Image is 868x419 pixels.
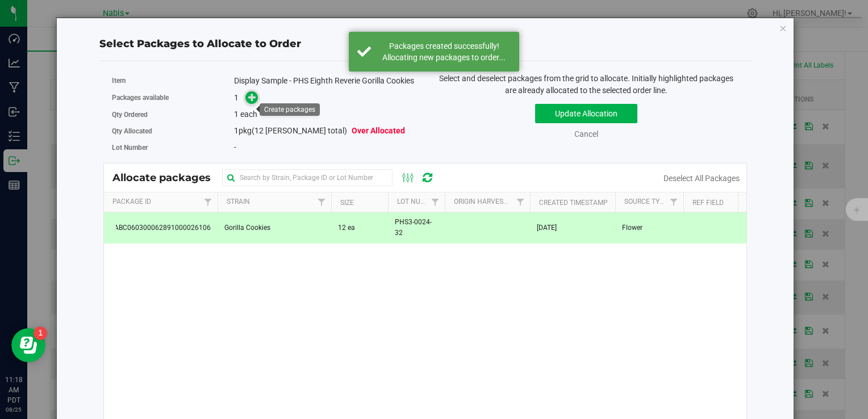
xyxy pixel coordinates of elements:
[426,192,445,212] a: Filter
[234,93,239,102] span: 1
[234,126,239,135] span: 1
[511,192,530,212] a: Filter
[110,223,211,233] span: ABC060300062891000026106
[574,129,598,139] a: Cancel
[234,143,236,152] span: -
[622,223,642,233] span: Flower
[377,40,511,63] div: Packages created successfully! Allocating new packages to order...
[624,198,668,206] a: Source Type
[665,192,683,212] a: Filter
[112,198,151,206] a: Package Id
[224,223,270,233] span: Gorilla Cookies
[227,198,250,206] a: Strain
[234,75,417,87] div: Display Sample - PHS Eighth Reverie Gorilla Cookies
[397,198,438,206] a: Lot Number
[99,36,751,52] div: Select Packages to Allocate to Order
[539,199,608,207] a: Created Timestamp
[222,169,393,186] input: Search by Strain, Package ID or Lot Number
[112,143,234,153] label: Lot Number
[537,223,557,233] span: [DATE]
[199,192,218,212] a: Filter
[264,106,315,114] div: Create packages
[240,110,257,119] span: each
[112,93,234,103] label: Packages available
[252,126,347,135] span: (12 [PERSON_NAME] total)
[338,223,355,233] span: 12 ea
[112,126,234,136] label: Qty Allocated
[454,198,511,206] a: Origin Harvests
[312,192,331,212] a: Filter
[234,110,239,119] span: 1
[112,76,234,86] label: Item
[352,126,405,135] span: Over Allocated
[112,110,234,120] label: Qty Ordered
[439,74,733,95] span: Select and deselect packages from the grid to allocate. Initially highlighted packages are alread...
[112,171,222,184] span: Allocate packages
[34,326,47,340] iframe: Resource center unread badge
[535,104,637,123] button: Update Allocation
[234,126,405,135] span: pkg
[11,328,45,362] iframe: Resource center
[395,217,438,238] span: PHS3-0024-32
[692,199,724,207] a: Ref Field
[663,174,740,183] a: Deselect All Packages
[340,199,354,207] a: Size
